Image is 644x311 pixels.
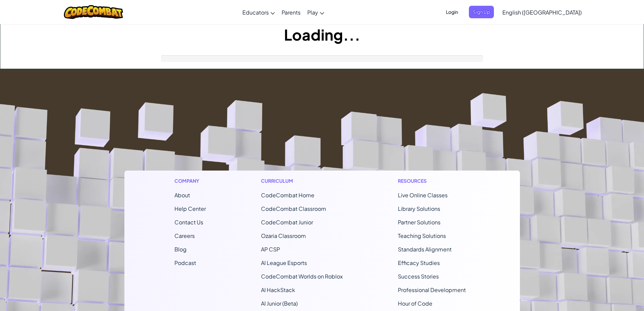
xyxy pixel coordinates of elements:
[174,232,195,239] a: Careers
[261,232,306,239] a: Ozaria Classroom
[261,246,280,253] a: AP CSP
[174,246,187,253] a: Blog
[174,177,206,184] h1: Company
[398,219,440,226] a: Partner Solutions
[398,273,439,280] a: Success Stories
[398,246,452,253] a: Standards Alignment
[239,3,278,21] a: Educators
[261,219,313,226] a: CodeCombat Junior
[469,6,494,18] button: Sign Up
[398,286,466,293] a: Professional Development
[278,3,304,21] a: Parents
[174,219,203,226] span: Contact Us
[0,24,644,45] h1: Loading...
[398,259,440,266] a: Efficacy Studies
[174,205,206,212] a: Help Center
[398,232,446,239] a: Teaching Solutions
[398,300,432,307] a: Hour of Code
[502,9,582,16] span: English ([GEOGRAPHIC_DATA])
[398,192,448,199] a: Live Online Classes
[261,259,307,266] a: AI League Esports
[261,192,314,199] span: CodeCombat Home
[304,3,328,21] a: Play
[174,259,196,266] a: Podcast
[261,177,343,184] h1: Curriculum
[499,3,585,21] a: English ([GEOGRAPHIC_DATA])
[261,273,343,280] a: CodeCombat Worlds on Roblox
[261,205,326,212] a: CodeCombat Classroom
[261,286,295,293] a: AI HackStack
[261,300,298,307] a: AI Junior (Beta)
[398,177,470,184] h1: Resources
[242,9,269,16] span: Educators
[174,192,190,199] a: About
[64,5,123,19] img: CodeCombat logo
[442,6,462,18] button: Login
[307,9,318,16] span: Play
[398,205,440,212] a: Library Solutions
